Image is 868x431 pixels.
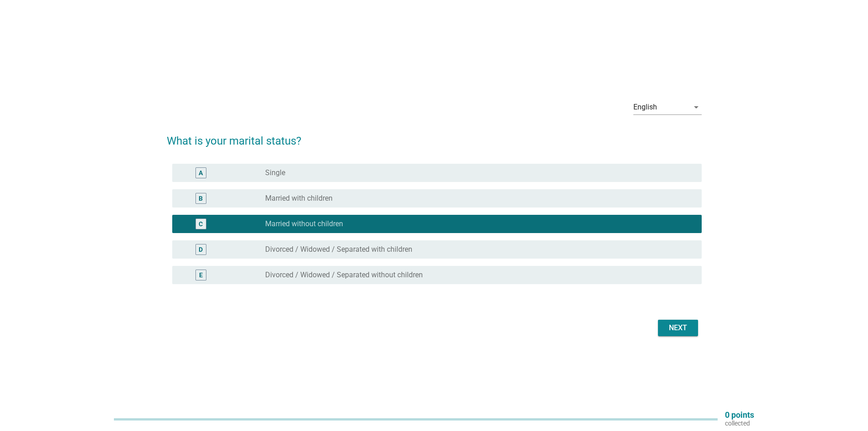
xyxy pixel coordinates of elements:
div: D [199,244,203,254]
div: E [199,270,203,280]
p: 0 points [725,411,754,419]
label: Divorced / Widowed / Separated with children [265,245,412,254]
i: arrow_drop_down [691,102,702,113]
button: Next [658,320,698,336]
div: B [199,193,203,203]
p: collected [725,419,754,427]
h2: What is your marital status? [167,124,702,149]
div: C [199,219,203,228]
label: Divorced / Widowed / Separated without children [265,270,423,280]
div: A [199,168,203,177]
div: Next [665,322,691,333]
label: Married with children [265,194,333,203]
div: English [633,103,657,111]
label: Married without children [265,219,343,228]
label: Single [265,168,285,177]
